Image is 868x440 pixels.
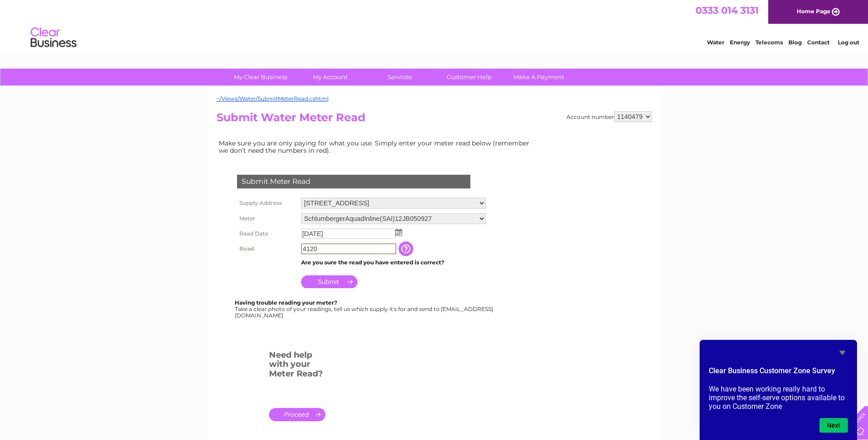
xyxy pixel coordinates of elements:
[235,211,299,226] th: Meter
[235,299,337,306] b: Having trouble reading your meter?
[707,39,724,46] a: Water
[218,5,651,44] div: Clear Business is a trading name of Verastar Limited (registered in [GEOGRAPHIC_DATA] No. 3667643...
[709,385,848,411] p: We have been working really hard to improve the self-serve options available to you on Customer Zone
[819,418,848,433] button: Next question
[730,39,750,46] a: Energy
[216,111,652,129] h2: Submit Water Meter Read
[788,39,802,46] a: Blog
[237,175,470,188] div: Submit Meter Read
[299,257,488,268] td: Are you sure the read you have entered is correct?
[235,226,299,241] th: Read Date
[695,5,759,16] a: 0333 014 3131
[755,39,783,46] a: Telecoms
[838,39,859,46] a: Log out
[431,69,507,86] a: Customer Help
[837,347,848,358] button: Hide survey
[709,347,848,433] div: Clear Business Customer Zone Survey
[292,69,368,86] a: My Account
[216,137,537,156] td: Make sure you are only paying for what you use. Simply enter your meter read below (remember we d...
[395,229,402,236] img: ...
[709,365,848,381] h2: Clear Business Customer Zone Survey
[566,111,652,122] div: Account number
[30,24,77,52] img: logo.png
[223,69,298,86] a: My Clear Business
[362,69,437,86] a: Services
[269,408,325,421] a: .
[301,275,357,288] input: Submit
[501,69,577,86] a: Make A Payment
[399,241,415,256] input: Information
[807,39,830,46] a: Contact
[235,241,299,257] th: Read
[269,349,325,383] h3: Need help with your Meter Read?
[235,300,495,318] div: Take a clear photo of your readings, tell us which supply it's for and send to [EMAIL_ADDRESS][DO...
[235,195,299,211] th: Supply Address
[216,95,329,102] a: ~/Views/Water/SubmitMeterRead.cshtml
